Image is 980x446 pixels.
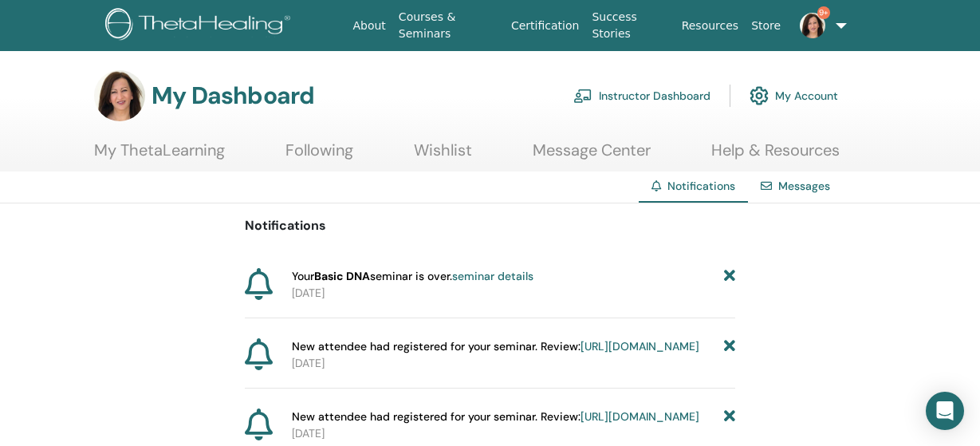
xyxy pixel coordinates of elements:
[414,140,472,172] a: Wishlist
[245,216,735,235] p: Notifications
[667,179,735,193] span: Notifications
[292,355,734,372] p: [DATE]
[581,409,699,424] a: [URL][DOMAIN_NAME]
[292,285,734,302] p: [DATE]
[750,78,838,113] a: My Account
[817,6,830,19] span: 9+
[314,269,370,283] strong: Basic DNA
[292,268,533,285] span: Your seminar is over.
[573,89,592,103] img: chalkboard-teacher.svg
[926,392,964,430] div: Open Intercom Messenger
[533,140,651,172] a: Message Center
[452,269,533,283] a: seminar details
[94,70,145,121] img: default.jpg
[745,11,787,41] a: Store
[94,140,225,172] a: My ThetaLearning
[778,179,830,193] a: Messages
[105,8,296,44] img: logo.png
[711,140,840,172] a: Help & Resources
[675,11,746,41] a: Resources
[750,82,769,109] img: cog.svg
[392,2,505,49] a: Courses & Seminars
[292,425,734,442] p: [DATE]
[800,13,825,38] img: default.jpg
[152,81,314,110] h3: My Dashboard
[285,140,353,172] a: Following
[505,11,585,41] a: Certification
[581,339,699,353] a: [URL][DOMAIN_NAME]
[573,78,710,113] a: Instructor Dashboard
[346,11,392,41] a: About
[292,409,699,425] span: New attendee had registered for your seminar. Review:
[292,338,699,355] span: New attendee had registered for your seminar. Review:
[585,2,675,49] a: Success Stories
